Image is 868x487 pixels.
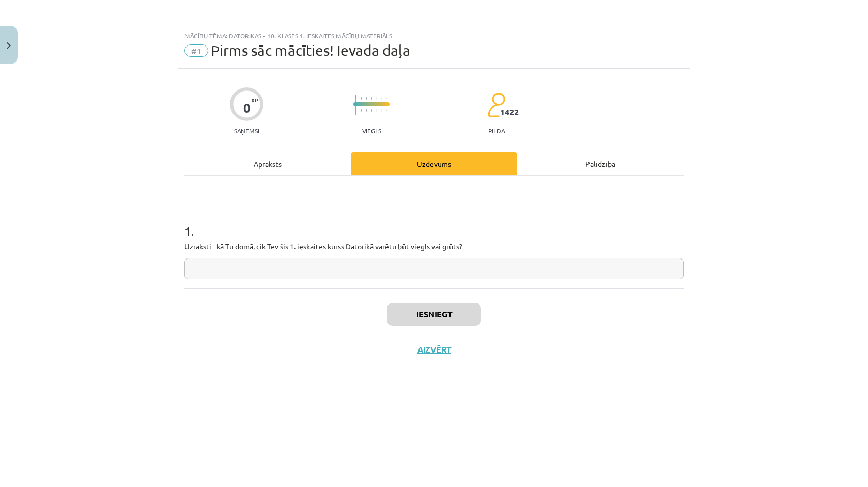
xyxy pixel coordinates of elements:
p: Uzraksti - kā Tu domā, cik Tev šis 1. ieskaites kurss Datorikā varētu būt viegls vai grūts? [184,241,684,252]
span: 1422 [500,108,519,117]
span: #1 [184,44,208,57]
img: icon-short-line-57e1e144782c952c97e751825c79c345078a6d821885a25fce030b3d8c18986b.svg [381,97,382,100]
span: XP [251,97,258,103]
p: Saņemsi [230,127,263,134]
h1: 1 . [184,206,684,238]
img: icon-short-line-57e1e144782c952c97e751825c79c345078a6d821885a25fce030b3d8c18986b.svg [361,109,362,112]
img: students-c634bb4e5e11cddfef0936a35e636f08e4e9abd3cc4e673bd6f9a4125e45ecb1.svg [487,92,505,118]
img: icon-short-line-57e1e144782c952c97e751825c79c345078a6d821885a25fce030b3d8c18986b.svg [361,97,362,100]
div: 0 [243,101,251,115]
img: icon-short-line-57e1e144782c952c97e751825c79c345078a6d821885a25fce030b3d8c18986b.svg [376,97,377,100]
div: Mācību tēma: Datorikas - 10. klases 1. ieskaites mācību materiāls [184,32,684,39]
img: icon-short-line-57e1e144782c952c97e751825c79c345078a6d821885a25fce030b3d8c18986b.svg [376,109,377,112]
div: Palīdzība [517,152,684,175]
img: icon-short-line-57e1e144782c952c97e751825c79c345078a6d821885a25fce030b3d8c18986b.svg [371,97,372,100]
img: icon-short-line-57e1e144782c952c97e751825c79c345078a6d821885a25fce030b3d8c18986b.svg [366,97,367,100]
button: Aizvērt [414,344,454,355]
div: Uzdevums [351,152,517,175]
img: icon-short-line-57e1e144782c952c97e751825c79c345078a6d821885a25fce030b3d8c18986b.svg [386,97,388,100]
img: icon-long-line-d9ea69661e0d244f92f715978eff75569469978d946b2353a9bb055b3ed8787d.svg [355,95,357,115]
p: pilda [488,127,505,134]
span: Pirms sāc mācīties! Ievada daļa [211,42,410,59]
img: icon-short-line-57e1e144782c952c97e751825c79c345078a6d821885a25fce030b3d8c18986b.svg [371,109,372,112]
button: Iesniegt [387,303,481,326]
img: icon-close-lesson-0947bae3869378f0d4975bcd49f059093ad1ed9edebbc8119c70593378902aed.svg [7,42,11,49]
img: icon-short-line-57e1e144782c952c97e751825c79c345078a6d821885a25fce030b3d8c18986b.svg [381,109,382,112]
p: Viegls [362,127,381,134]
img: icon-short-line-57e1e144782c952c97e751825c79c345078a6d821885a25fce030b3d8c18986b.svg [366,109,367,112]
img: icon-short-line-57e1e144782c952c97e751825c79c345078a6d821885a25fce030b3d8c18986b.svg [386,109,388,112]
div: Apraksts [184,152,351,175]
